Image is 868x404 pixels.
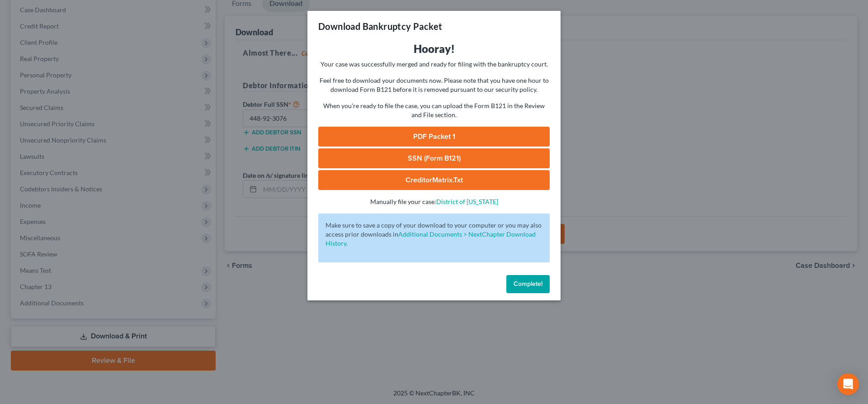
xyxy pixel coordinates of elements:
[325,230,536,247] a: Additional Documents > NextChapter Download History.
[325,221,542,248] p: Make sure to save a copy of your download to your computer or you may also access prior downloads in
[514,280,542,288] span: Complete!
[318,42,550,56] h3: Hooray!
[506,275,550,293] button: Complete!
[318,60,550,69] p: Your case was successfully merged and ready for filing with the bankruptcy court.
[837,373,859,395] div: Open Intercom Messenger
[318,197,550,206] p: Manually file your case:
[318,127,550,147] a: PDF Packet 1
[318,76,550,94] p: Feel free to download your documents now. Please note that you have one hour to download Form B12...
[436,198,498,205] a: District of [US_STATE]
[318,170,550,190] a: CreditorMatrix.txt
[318,20,442,33] h3: Download Bankruptcy Packet
[318,101,550,119] p: When you're ready to file the case, you can upload the Form B121 in the Review and File section.
[318,148,550,168] a: SSN (Form B121)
